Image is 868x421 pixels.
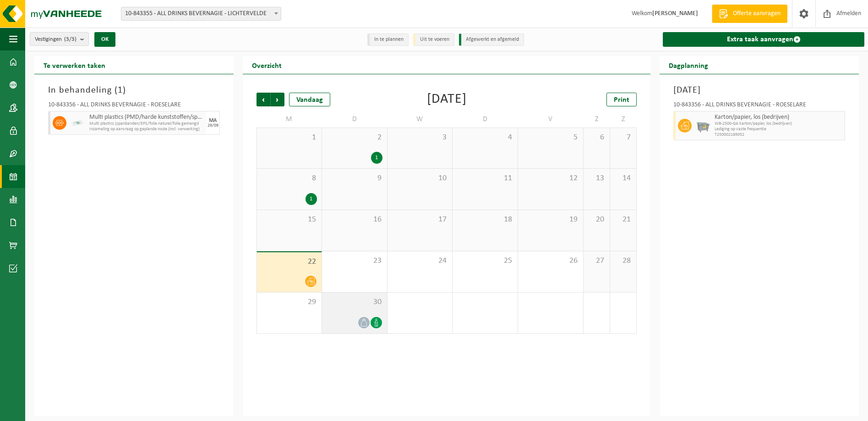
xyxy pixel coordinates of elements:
span: 22 [262,257,317,267]
h2: Te verwerken taken [34,56,115,74]
span: 27 [588,256,605,266]
img: WB-2500-GAL-GY-01 [696,119,710,133]
span: 23 [327,256,382,266]
h3: In behandeling ( ) [48,83,220,97]
span: 6 [588,133,605,143]
a: Offerte aanvragen [712,5,787,23]
span: 26 [523,256,579,266]
span: Multi plastics (spanbanden/EPS/folie naturel/folie gemengd [89,121,204,127]
span: 3 [392,133,448,143]
span: 5 [523,133,579,143]
span: Vestigingen [35,33,76,46]
span: 14 [615,173,632,183]
span: 8 [262,173,317,183]
span: Vorige [257,93,270,106]
count: (3/3) [64,36,76,42]
div: MA [209,118,217,123]
td: Z [610,111,637,127]
div: [DATE] [427,93,467,106]
div: 29/09 [207,123,218,128]
td: W [388,111,453,127]
span: 10-843355 - ALL DRINKS BEVERNAGIE - LICHTERVELDE [121,7,281,20]
li: In te plannen [367,33,409,46]
h2: Dagplanning [660,56,717,74]
span: Karton/papier, los (bedrijven) [715,114,842,121]
span: Multi plastics (PMD/harde kunststoffen/spanbanden/EPS/folie naturel/folie gemengd) [89,114,204,121]
div: Vandaag [289,93,330,106]
td: D [322,111,388,127]
span: 12 [523,173,579,183]
span: Print [614,96,629,104]
span: 9 [327,173,382,183]
strong: [PERSON_NAME] [652,10,698,17]
div: 10-843356 - ALL DRINKS BEVERNAGIE - ROESELARE [673,102,845,111]
span: 28 [615,256,632,266]
span: Volgende [271,93,284,106]
span: WB-2500-GA karton/papier, los (bedrijven) [715,121,842,127]
span: 7 [615,133,632,143]
td: V [518,111,584,127]
span: Lediging op vaste frequentie [715,127,842,132]
span: 30 [327,297,382,307]
span: 10-843355 - ALL DRINKS BEVERNAGIE - LICHTERVELDE [121,7,281,21]
td: Z [584,111,610,127]
span: 17 [392,215,448,225]
img: LP-SK-00500-LPE-16 [71,116,85,130]
a: Print [606,93,637,106]
span: 20 [588,215,605,225]
td: D [453,111,518,127]
span: 29 [262,297,317,307]
span: 1 [262,133,317,143]
div: 1 [306,193,317,205]
span: Inzameling op aanvraag op geplande route (incl. verwerking) [89,127,204,132]
span: 24 [392,256,448,266]
button: OK [94,32,115,47]
span: 15 [262,215,317,225]
span: 2 [327,133,382,143]
span: 4 [457,133,513,143]
span: 18 [457,215,513,225]
button: Vestigingen(3/3) [30,32,89,46]
span: 1 [118,86,123,95]
span: T250002189052 [715,132,842,138]
li: Afgewerkt en afgemeld [459,33,524,46]
span: 21 [615,215,632,225]
span: 10 [392,173,448,183]
a: Extra taak aanvragen [663,32,864,47]
h3: [DATE] [673,83,845,97]
div: 10-843356 - ALL DRINKS BEVERNAGIE - ROESELARE [48,102,220,111]
span: 13 [588,173,605,183]
span: 19 [523,215,579,225]
span: 16 [327,215,382,225]
span: Offerte aanvragen [731,9,783,18]
div: 1 [371,152,382,164]
h2: Overzicht [243,56,291,74]
span: 11 [457,173,513,183]
td: M [257,111,322,127]
li: Uit te voeren [413,33,454,46]
span: 25 [457,256,513,266]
